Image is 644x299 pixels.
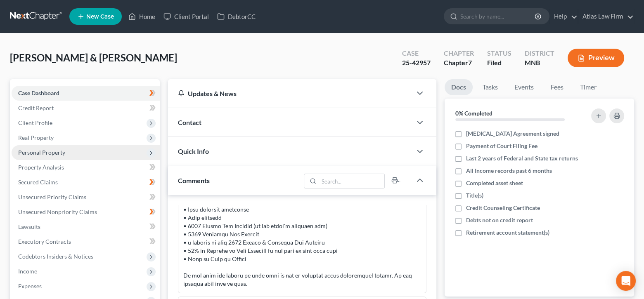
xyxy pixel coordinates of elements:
[18,104,54,111] span: Credit Report
[18,193,86,200] span: Unsecured Priority Claims
[568,49,624,67] button: Preview
[319,174,385,188] input: Search...
[12,86,160,101] a: Case Dashboard
[444,58,474,68] div: Chapter
[18,119,52,126] span: Client Profile
[159,9,213,24] a: Client Portal
[525,49,554,58] div: District
[402,58,431,68] div: 25-42957
[550,9,578,24] a: Help
[402,49,431,58] div: Case
[18,164,64,171] span: Property Analysis
[487,49,511,58] div: Status
[466,167,552,175] span: All Income records past 6 months
[466,179,523,187] span: Completed asset sheet
[466,142,537,150] span: Payment of Court Filing Fee
[12,219,160,234] a: Lawsuits
[18,149,65,156] span: Personal Property
[573,79,603,95] a: Timer
[18,268,37,275] span: Income
[466,228,549,237] span: Retirement account statement(s)
[12,234,160,249] a: Executory Contracts
[616,271,636,291] div: Open Intercom Messenger
[12,175,160,190] a: Secured Claims
[178,89,402,98] div: Updates & News
[18,223,40,230] span: Lawsuits
[466,154,578,162] span: Last 2 years of Federal and State tax returns
[544,79,570,95] a: Fees
[178,177,210,184] span: Comments
[525,58,554,68] div: MNB
[213,9,260,24] a: DebtorCC
[468,59,472,66] span: 7
[86,14,114,20] span: New Case
[12,190,160,205] a: Unsecured Priority Claims
[466,204,540,212] span: Credit Counseling Certificate
[18,253,93,260] span: Codebtors Insiders & Notices
[10,52,177,64] span: [PERSON_NAME] & [PERSON_NAME]
[18,238,71,245] span: Executory Contracts
[18,283,42,290] span: Expenses
[444,49,474,58] div: Chapter
[12,205,160,219] a: Unsecured Nonpriority Claims
[12,101,160,115] a: Credit Report
[124,9,159,24] a: Home
[578,9,634,24] a: Atlas Law Firm
[460,9,536,24] input: Search by name...
[466,129,559,138] span: [MEDICAL_DATA] Agreement signed
[18,179,58,186] span: Secured Claims
[445,79,473,95] a: Docs
[12,160,160,175] a: Property Analysis
[178,118,201,126] span: Contact
[178,147,209,155] span: Quick Info
[476,79,504,95] a: Tasks
[466,191,483,200] span: Title(s)
[455,110,492,117] strong: 0% Completed
[18,134,54,141] span: Real Property
[466,216,533,224] span: Debts not on credit report
[18,208,97,215] span: Unsecured Nonpriority Claims
[18,89,59,97] span: Case Dashboard
[487,58,511,68] div: Filed
[508,79,540,95] a: Events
